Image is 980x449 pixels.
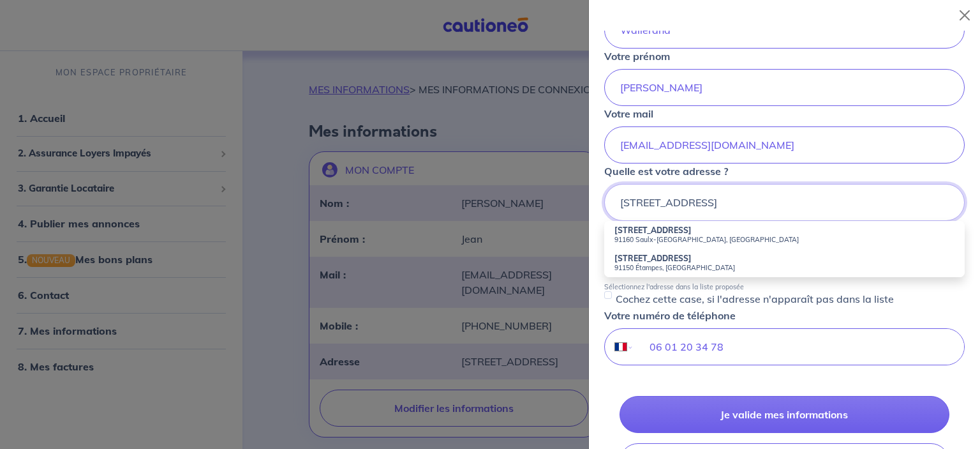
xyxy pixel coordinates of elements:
[620,396,949,433] button: Je valide mes informations
[604,126,965,164] input: mail@mail.com
[604,106,653,121] p: Votre mail
[604,184,965,221] input: 11 rue de la liberté 75000 Paris
[604,69,965,106] input: John
[614,225,692,235] strong: [STREET_ADDRESS]
[614,254,692,263] strong: [STREET_ADDRESS]
[614,235,954,244] small: 91160 Saulx-[GEOGRAPHIC_DATA], [GEOGRAPHIC_DATA]
[604,282,744,291] p: Sélectionnez l'adresse dans la liste proposée
[634,329,964,365] input: 06 34 34 34 34
[616,291,894,307] p: Cochez cette case, si l'adresse n'apparaît pas dans la liste
[954,5,975,26] button: Close
[614,263,954,272] small: 91150 Étampes, [GEOGRAPHIC_DATA]
[604,308,736,323] p: Votre numéro de téléphone
[604,164,728,179] p: Quelle est votre adresse ?
[604,49,670,64] p: Votre prénom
